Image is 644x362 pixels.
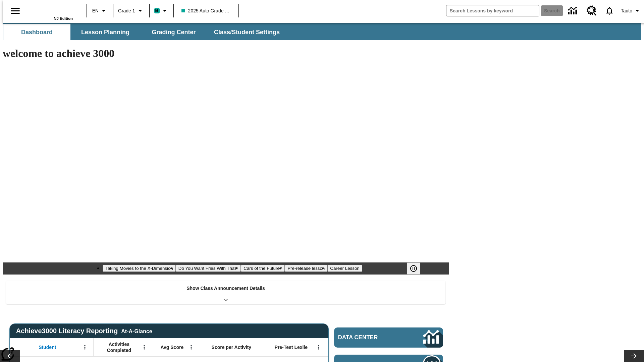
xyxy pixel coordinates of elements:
[92,7,99,14] span: EN
[115,5,147,17] button: Grade: Grade 1, Select a grade
[152,5,171,17] button: Boost Class color is teal. Change class color
[5,1,25,21] button: Open side menu
[212,344,252,350] span: Score per Activity
[334,327,443,348] a: Data Center
[275,344,308,350] span: Pre-Test Lexile
[29,2,73,20] div: Home
[3,24,286,40] div: SubNavbar
[446,5,539,16] input: search field
[140,24,207,40] button: Grading Center
[621,7,632,14] span: Tauto
[16,327,152,335] span: Achieve3000 Literacy Reporting
[327,265,362,272] button: Slide 5 Career Lesson
[209,24,285,40] button: Class/Student Settings
[407,262,427,275] div: Pause
[176,265,241,272] button: Slide 2 Do You Want Fries With That?
[186,342,196,352] button: Open Menu
[407,262,420,275] button: Pause
[155,6,159,15] span: B
[3,47,449,60] h1: welcome to achieve 3000
[121,327,152,335] div: At-A-Glance
[160,344,183,350] span: Avg Score
[118,7,135,14] span: Grade 1
[29,3,73,16] a: Home
[181,7,231,14] span: 2025 Auto Grade 1 A
[139,342,149,352] button: Open Menu
[624,350,644,362] button: Lesson carousel, Next
[583,2,601,20] a: Resource Center, Will open in new tab
[564,2,583,20] a: Data Center
[72,24,139,40] button: Lesson Planning
[89,5,111,17] button: Language: EN, Select a language
[6,281,445,304] div: Show Class Announcement Details
[241,265,285,272] button: Slide 3 Cars of the Future?
[80,342,90,352] button: Open Menu
[618,5,644,17] button: Profile/Settings
[285,265,327,272] button: Slide 4 Pre-release lesson
[314,342,324,352] button: Open Menu
[39,344,56,350] span: Student
[3,24,70,40] button: Dashboard
[97,341,141,353] span: Activities Completed
[338,334,401,341] span: Data Center
[186,285,265,292] p: Show Class Announcement Details
[54,16,73,20] span: NJ Edition
[601,2,618,19] a: Notifications
[103,265,176,272] button: Slide 1 Taking Movies to the X-Dimension
[3,23,641,40] div: SubNavbar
